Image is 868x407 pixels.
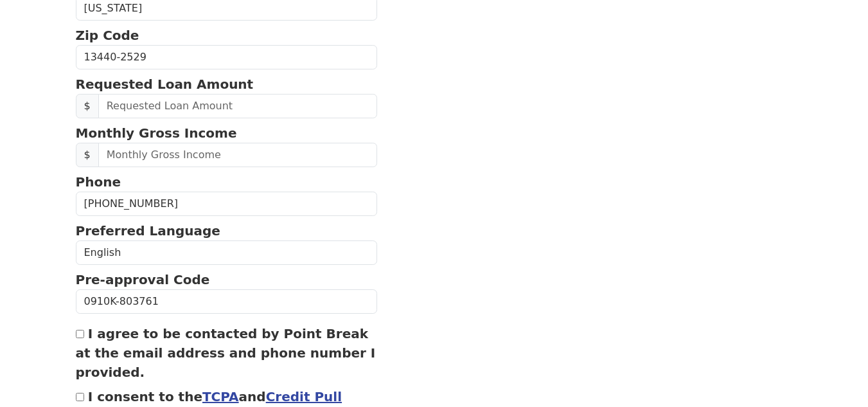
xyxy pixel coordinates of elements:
input: Zip Code [76,45,378,69]
strong: Requested Loan Amount [76,77,254,92]
input: Phone [76,192,378,216]
input: Monthly Gross Income [98,143,378,167]
strong: Zip Code [76,28,139,43]
a: TCPA [202,389,239,404]
span: $ [76,94,99,118]
input: Requested Loan Amount [98,94,378,118]
span: $ [76,143,99,167]
strong: Preferred Language [76,223,220,239]
label: I agree to be contacted by Point Break at the email address and phone number I provided. [76,326,376,380]
strong: Pre-approval Code [76,272,210,287]
input: Pre-approval Code [76,289,378,314]
strong: Phone [76,174,121,190]
p: Monthly Gross Income [76,123,378,143]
